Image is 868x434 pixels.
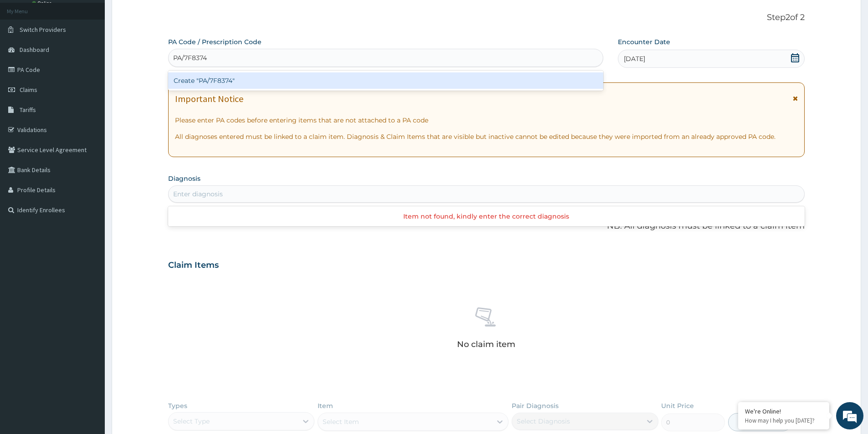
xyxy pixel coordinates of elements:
p: All diagnoses entered must be linked to a claim item. Diagnosis & Claim Items that are visible bu... [175,132,798,141]
div: Minimize live chat window [149,5,171,26]
textarea: Type your message and hit 'Enter' [5,249,174,281]
p: Step 2 of 2 [168,13,805,23]
label: PA Code / Prescription Code [168,37,262,46]
span: Tariffs [20,106,36,114]
p: Please enter PA codes before entering items that are not attached to a PA code [175,116,798,125]
div: We're Online! [745,407,822,415]
p: How may I help you today? [745,417,822,424]
h1: Important Notice [175,94,243,104]
span: Dashboard [20,46,49,54]
label: Diagnosis [168,174,200,183]
div: Item not found, kindly enter the correct diagnosis [168,208,805,225]
div: Enter diagnosis [173,189,223,199]
span: We're online! [53,115,126,207]
img: d_794563401_company_1708531726252_794563401 [17,46,37,68]
span: Switch Providers [20,26,66,34]
p: No claim item [457,340,515,349]
div: Chat with us now [47,51,153,63]
span: Claims [20,86,37,94]
label: Encounter Date [618,37,670,46]
span: [DATE] [624,54,645,63]
h3: Claim Items [168,260,219,271]
div: Create "PA/7F8374" [168,72,603,89]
